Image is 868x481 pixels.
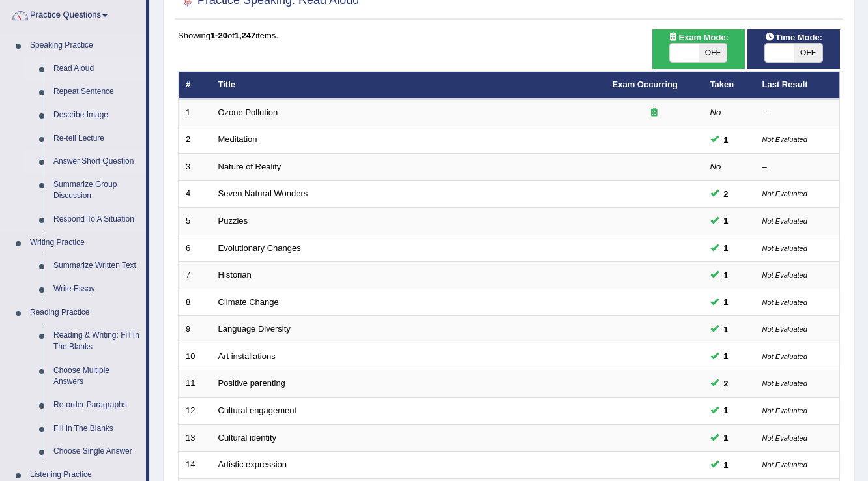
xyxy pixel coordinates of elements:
[179,262,211,289] td: 7
[719,349,734,363] span: You can still take this question
[218,351,276,361] a: Art installations
[218,433,277,443] a: Cultural identity
[762,161,833,173] div: –
[48,278,146,301] a: Write Essay
[179,99,211,126] td: 1
[179,72,211,99] th: #
[719,458,734,472] span: You can still take this question
[179,181,211,208] td: 4
[48,440,146,463] a: Choose Single Answer
[762,379,807,387] small: Not Evaluated
[48,173,146,208] a: Summarize Group Discussion
[719,377,734,390] span: You can still take this question
[218,270,252,280] a: Historian
[719,187,734,201] span: You can still take this question
[218,216,248,226] a: Puzzles
[762,325,807,333] small: Not Evaluated
[48,254,146,278] a: Summarize Written Text
[719,241,734,255] span: You can still take this question
[663,31,733,44] span: Exam Mode:
[179,452,211,479] td: 14
[762,299,807,306] small: Not Evaluated
[24,34,146,57] a: Speaking Practice
[24,301,146,325] a: Reading Practice
[762,353,807,360] small: Not Evaluated
[719,214,734,227] span: You can still take this question
[48,150,146,173] a: Answer Short Question
[48,417,146,441] a: Fill In The Blanks
[179,126,211,154] td: 2
[762,407,807,415] small: Not Evaluated
[218,378,285,388] a: Positive parenting
[762,271,807,279] small: Not Evaluated
[794,44,822,62] span: OFF
[710,162,721,171] em: No
[218,324,291,334] a: Language Diversity
[218,188,308,198] a: Seven Natural Wonders
[48,359,146,394] a: Choose Multiple Answers
[719,323,734,336] span: You can still take this question
[218,405,297,415] a: Cultural engagement
[179,370,211,398] td: 11
[178,29,840,42] div: Showing of items.
[699,44,727,62] span: OFF
[762,461,807,469] small: Not Evaluated
[179,235,211,262] td: 6
[762,107,833,119] div: –
[762,217,807,225] small: Not Evaluated
[48,208,146,231] a: Respond To A Situation
[760,31,828,44] span: Time Mode:
[48,127,146,151] a: Re-tell Lecture
[179,316,211,343] td: 9
[210,31,227,40] b: 1-20
[755,72,840,99] th: Last Result
[613,80,678,89] a: Exam Occurring
[719,133,734,147] span: You can still take this question
[218,108,278,117] a: Ozone Pollution
[218,243,301,253] a: Evolutionary Changes
[710,108,721,117] em: No
[179,397,211,424] td: 12
[762,244,807,252] small: Not Evaluated
[48,80,146,104] a: Repeat Sentence
[719,295,734,309] span: You can still take this question
[179,424,211,452] td: 13
[179,208,211,235] td: 5
[48,324,146,358] a: Reading & Writing: Fill In The Blanks
[218,459,287,469] a: Artistic expression
[24,231,146,255] a: Writing Practice
[652,29,745,69] div: Show exams occurring in exams
[235,31,256,40] b: 1,247
[703,72,755,99] th: Taken
[218,297,279,307] a: Climate Change
[218,162,282,171] a: Nature of Reality
[179,289,211,316] td: 8
[719,431,734,445] span: You can still take this question
[762,190,807,197] small: Not Evaluated
[211,72,605,99] th: Title
[179,153,211,181] td: 3
[762,434,807,442] small: Not Evaluated
[48,394,146,417] a: Re-order Paragraphs
[762,136,807,143] small: Not Evaluated
[613,107,696,119] div: Exam occurring question
[179,343,211,370] td: 10
[48,104,146,127] a: Describe Image
[719,403,734,417] span: You can still take this question
[719,269,734,282] span: You can still take this question
[218,134,257,144] a: Meditation
[48,57,146,81] a: Read Aloud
